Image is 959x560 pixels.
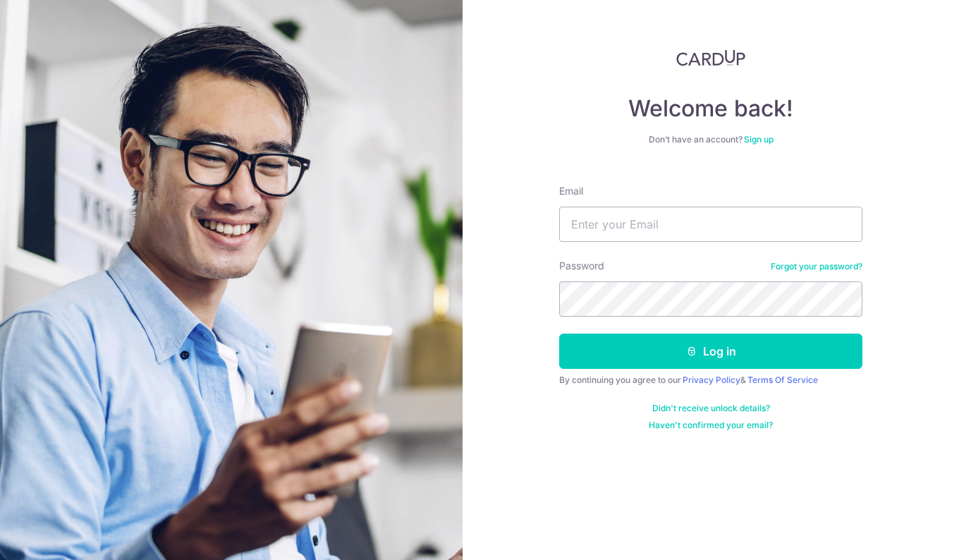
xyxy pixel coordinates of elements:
[559,184,583,198] label: Email
[744,134,774,145] a: Sign up
[559,334,862,369] button: Log in
[771,261,862,272] a: Forgot your password?
[683,375,740,385] a: Privacy Policy
[649,420,773,431] a: Haven't confirmed your email?
[559,259,604,273] label: Password
[676,49,745,66] img: CardUp Logo
[747,375,818,385] a: Terms Of Service
[559,375,862,386] div: By continuing you agree to our &
[559,207,862,242] input: Enter your Email
[559,95,862,123] h4: Welcome back!
[652,403,770,414] a: Didn't receive unlock details?
[559,134,862,145] div: Don’t have an account?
